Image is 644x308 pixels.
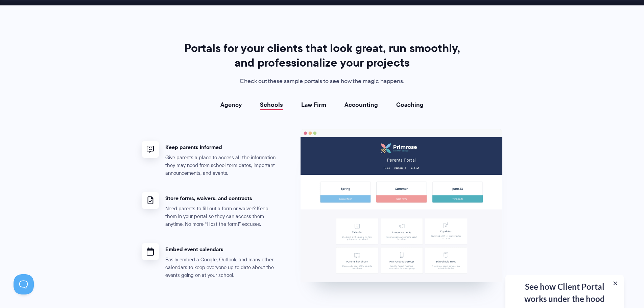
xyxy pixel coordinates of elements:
h4: Store forms, waivers, and contracts [165,195,280,202]
p: Easily embed a Google, Outlook, and many other calendars to keep everyone up to date about the ev... [165,256,280,279]
p: Need parents to fill out a form or waiver? Keep them in your portal so they can access them anyti... [165,205,280,228]
h4: Embed event calendars [165,246,280,253]
iframe: Toggle Customer Support [14,274,34,294]
a: Agency [220,101,242,108]
p: Give parents a place to access all the information they may need from school term dates, importan... [165,154,280,177]
a: Schools [260,101,283,108]
a: Law Firm [301,101,326,108]
h2: Portals for your clients that look great, run smoothly, and professionalize your projects [181,41,463,70]
p: Check out these sample portals to see how the magic happens. [181,76,463,87]
a: Accounting [344,101,378,108]
a: Coaching [396,101,424,108]
h4: Keep parents informed [165,144,280,151]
